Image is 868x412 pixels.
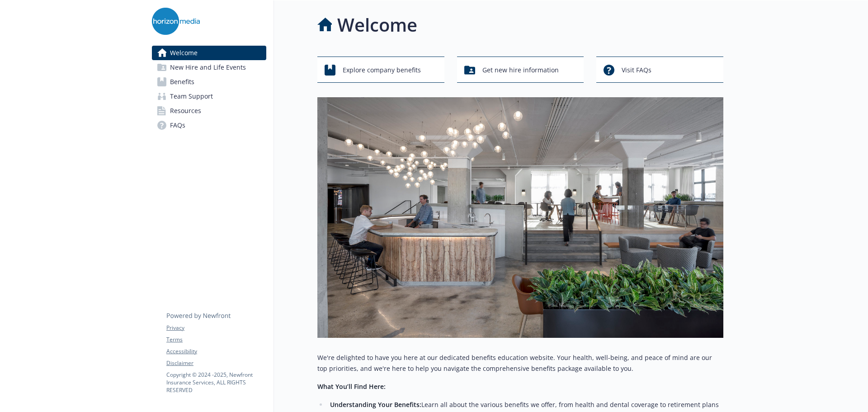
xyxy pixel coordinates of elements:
span: New Hire and Life Events [170,60,246,75]
a: Accessibility [166,347,266,355]
a: Resources [152,104,266,118]
button: Visit FAQs [596,57,723,83]
a: Privacy [166,324,266,332]
span: FAQs [170,118,185,133]
span: Benefits [170,75,194,89]
button: Get new hire information [457,57,584,83]
a: Team Support [152,89,266,104]
strong: What You’ll Find Here: [317,382,386,391]
a: Welcome [152,46,266,60]
a: Terms [166,336,266,344]
p: Copyright © 2024 - 2025 , Newfront Insurance Services, ALL RIGHTS RESERVED [166,371,266,394]
span: Team Support [170,89,213,104]
span: Get new hire information [482,62,559,79]
a: New Hire and Life Events [152,60,266,75]
a: Disclaimer [166,359,266,367]
img: overview page banner [317,97,723,338]
h1: Welcome [337,11,417,38]
a: Benefits [152,75,266,89]
a: FAQs [152,118,266,133]
p: We're delighted to have you here at our dedicated benefits education website. Your health, well-b... [317,352,723,374]
span: Visit FAQs [622,62,651,79]
strong: Understanding Your Benefits: [330,400,421,409]
span: Explore company benefits [343,62,421,79]
button: Explore company benefits [317,57,444,83]
span: Welcome [170,46,198,60]
span: Resources [170,104,201,118]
